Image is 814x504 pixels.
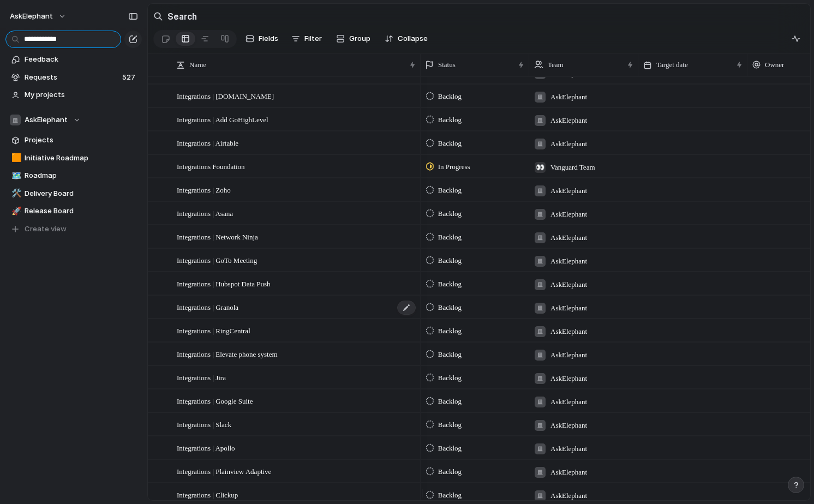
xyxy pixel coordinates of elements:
[25,153,138,164] span: Initiative Roadmap
[25,188,138,199] span: Delivery Board
[177,277,271,290] span: Integrations | Hubspot Data Push
[25,206,138,217] span: Release Board
[550,373,587,384] span: AskElephant
[550,350,587,361] span: AskElephant
[177,488,238,501] span: Integrations | Clickup
[177,371,226,383] span: Integrations | Jira
[656,59,688,70] span: Target date
[189,59,206,70] span: Name
[5,112,142,128] button: AskElephant
[11,187,19,200] div: 🛠️
[10,170,21,181] button: 🗺️
[438,419,462,430] span: Backlog
[177,301,238,313] span: Integrations | Granola
[177,418,231,430] span: Integrations | Slack
[349,33,370,44] span: Group
[5,69,142,86] a: Requests527
[550,420,587,431] span: AskElephant
[438,115,462,125] span: Backlog
[550,303,587,314] span: AskElephant
[5,167,142,184] a: 🗺️Roadmap
[438,59,456,70] span: Status
[5,87,142,103] a: My projects
[438,185,462,196] span: Backlog
[10,11,53,22] span: AskElephant
[550,139,587,149] span: AskElephant
[438,208,462,219] span: Backlog
[331,30,376,47] button: Group
[177,207,233,219] span: Integrations | Asana
[177,347,278,360] span: Integrations | Elevate phone system
[10,206,21,217] button: 🚀
[25,135,138,146] span: Projects
[177,324,250,337] span: Integrations | RingCentral
[25,170,138,181] span: Roadmap
[177,441,235,454] span: Integrations | Apollo
[550,92,587,103] span: AskElephant
[11,205,19,218] div: 🚀
[550,397,587,407] span: AskElephant
[25,54,138,65] span: Feedback
[550,115,587,126] span: AskElephant
[25,224,67,235] span: Create view
[438,302,462,313] span: Backlog
[438,255,462,266] span: Backlog
[765,59,784,70] span: Owner
[438,279,462,290] span: Backlog
[535,162,546,173] div: 👀
[5,185,142,202] a: 🛠️Delivery Board
[177,183,231,196] span: Integrations | Zoho
[25,72,119,83] span: Requests
[304,33,322,44] span: Filter
[550,443,587,454] span: AskElephant
[122,72,137,83] span: 527
[550,256,587,267] span: AskElephant
[548,59,564,70] span: Team
[10,153,21,164] button: 🟧
[550,279,587,290] span: AskElephant
[177,465,271,477] span: Integrations | Plainview Adaptive
[177,254,257,266] span: Integrations | GoTo Meeting
[550,185,587,196] span: AskElephant
[177,230,258,243] span: Integrations | Network Ninja
[438,138,462,149] span: Backlog
[177,160,245,172] span: Integrations Foundation
[550,209,587,220] span: AskElephant
[177,394,253,407] span: Integrations | Google Suite
[398,33,428,44] span: Collapse
[438,91,462,102] span: Backlog
[438,443,462,454] span: Backlog
[550,232,587,243] span: AskElephant
[287,30,326,47] button: Filter
[438,396,462,407] span: Backlog
[167,10,197,23] h2: Search
[550,326,587,337] span: AskElephant
[177,113,268,125] span: Integrations | Add GoHighLevel
[10,188,21,199] button: 🛠️
[5,221,142,237] button: Create view
[5,8,72,25] button: AskElephant
[5,51,142,68] a: Feedback
[25,89,138,100] span: My projects
[438,232,462,243] span: Backlog
[11,170,19,182] div: 🗺️
[438,161,470,172] span: In Progress
[177,89,274,102] span: Integrations | [DOMAIN_NAME]
[25,115,68,125] span: AskElephant
[438,349,462,360] span: Backlog
[5,203,142,219] a: 🚀Release Board
[241,30,283,47] button: Fields
[550,467,587,478] span: AskElephant
[438,326,462,337] span: Backlog
[5,132,142,148] a: Projects
[177,136,238,149] span: Integrations | Airtable
[438,373,462,383] span: Backlog
[5,150,142,166] a: 🟧Initiative Roadmap
[438,466,462,477] span: Backlog
[11,152,19,164] div: 🟧
[380,30,432,47] button: Collapse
